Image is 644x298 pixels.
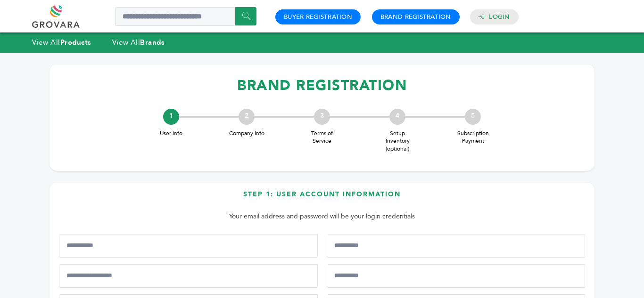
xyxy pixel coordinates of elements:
input: Last Name* [327,234,586,258]
a: View AllProducts [32,38,91,47]
span: Subscription Payment [454,129,492,145]
div: 1 [163,109,179,125]
input: First Name* [59,234,318,258]
p: Your email address and password will be your login credentials [64,211,580,222]
a: View AllBrands [112,38,165,47]
span: Terms of Service [303,129,341,145]
h3: Step 1: User Account Information [59,190,585,206]
h1: BRAND REGISTRATION [59,72,585,99]
strong: Products [60,38,91,47]
input: Mobile Phone Number [59,264,318,288]
a: Brand Registration [380,13,451,21]
a: Buyer Registration [284,13,352,21]
strong: Brands [140,38,165,47]
div: 4 [389,109,405,125]
input: Job Title* [327,264,586,288]
span: Setup Inventory (optional) [379,129,416,153]
a: Login [489,13,510,21]
span: User Info [152,129,190,137]
div: 5 [465,109,481,125]
span: Company Info [228,129,265,137]
input: Search a product or brand... [115,7,256,26]
div: 3 [314,109,330,125]
div: 2 [239,109,255,125]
